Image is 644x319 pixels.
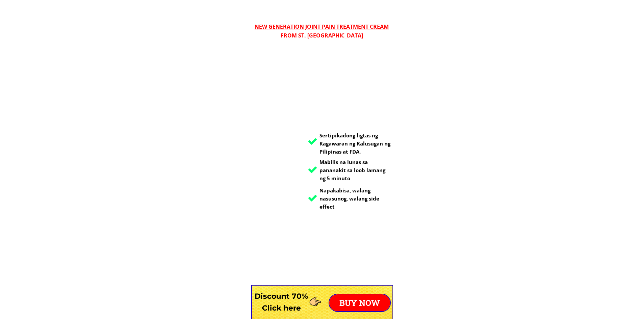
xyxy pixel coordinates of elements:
h3: Mabilis na lunas sa pananakit sa loob lamang ng 5 minuto [319,158,391,182]
h3: Discount 70% Click here [251,290,312,314]
span: New generation joint pain treatment cream from St. [GEOGRAPHIC_DATA] [255,23,389,39]
h3: Napakabisa, walang nasusunog, walang side effect [319,186,393,211]
h3: Sertipikadong ligtas ng Kagawaran ng Kalusugan ng Pilipinas at FDA. [319,131,395,156]
p: BUY NOW [329,294,390,311]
